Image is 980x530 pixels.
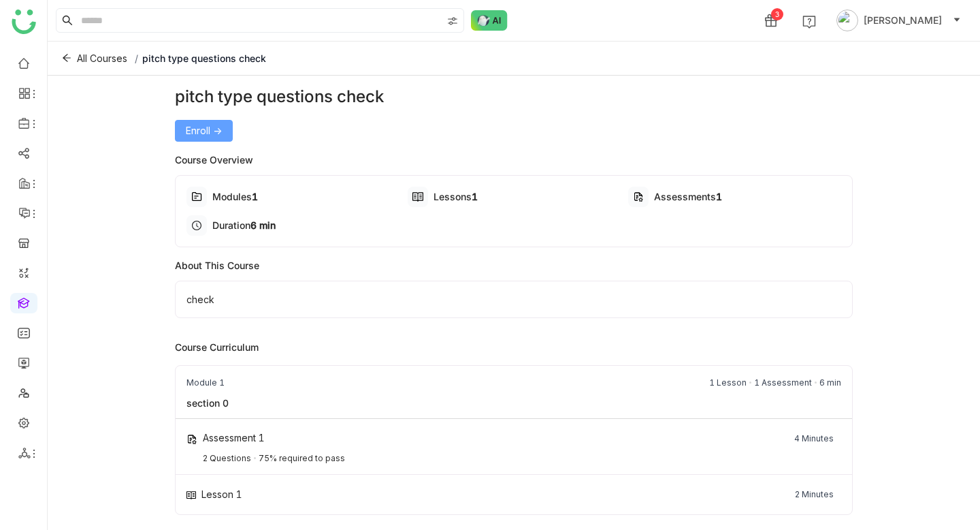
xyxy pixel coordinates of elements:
img: logo [12,10,36,34]
span: Lessons [434,191,472,202]
div: Module 1 [186,377,225,389]
div: Assessment 1 [203,432,265,443]
div: 75% required to pass [259,453,345,463]
img: avatar [836,10,858,31]
span: 1 [472,191,478,202]
img: type [191,191,202,202]
span: 6 min [250,219,276,231]
span: 1 [252,191,258,202]
div: Course Overview [175,153,853,167]
div: 2 Questions [203,453,251,463]
span: Enroll -> [186,123,222,138]
span: / [135,52,138,64]
span: Assessments [654,191,716,202]
span: Duration [212,219,250,231]
img: type [186,491,196,499]
div: Course Curriculum [175,340,853,354]
div: pitch type questions check [175,84,853,109]
img: type [186,434,197,445]
img: ask-buddy-normal.svg [471,10,508,31]
img: help.svg [802,15,816,29]
img: type [633,191,644,202]
div: section 0 [176,396,240,410]
span: [PERSON_NAME] [864,13,942,28]
div: 3 [771,8,783,20]
button: Enroll -> [175,120,233,142]
div: 2 Minutes [795,488,834,501]
span: pitch type questions check [142,52,266,64]
div: Lesson 1 [201,488,242,500]
span: Modules [212,191,252,202]
div: 4 Minutes [794,433,834,445]
button: All Courses [59,48,131,69]
div: check [175,281,853,318]
button: [PERSON_NAME] [834,10,964,31]
span: 1 [716,191,722,202]
div: 1 Lesson 1 Assessment 6 min [709,377,841,389]
div: About This Course [175,258,853,272]
span: All Courses [77,51,127,66]
img: search-type.svg [447,16,458,27]
img: type [412,191,423,202]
